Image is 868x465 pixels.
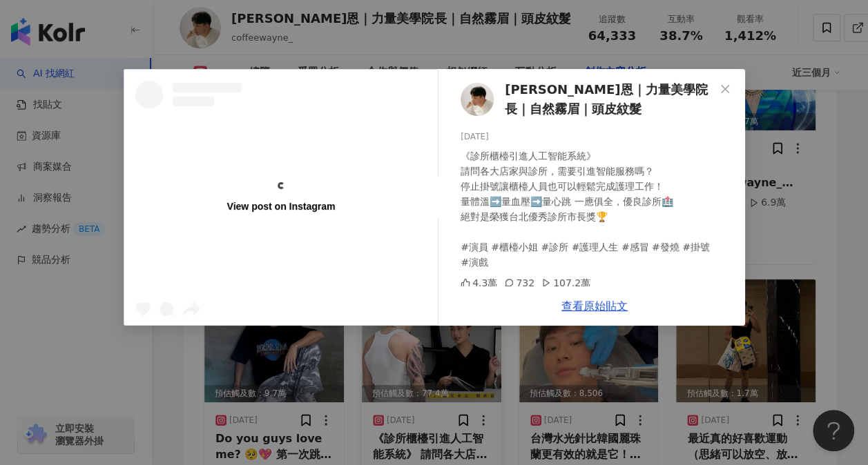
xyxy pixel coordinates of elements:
[461,83,494,116] img: KOL Avatar
[226,200,335,212] div: View post on Instagram
[461,80,715,119] a: KOL Avatar[PERSON_NAME]恩｜力量美學院長｜自然霧眉｜頭皮紋髮
[711,75,739,103] button: Close
[461,275,497,290] div: 4.3萬
[541,275,590,290] div: 107.2萬
[505,80,715,119] span: [PERSON_NAME]恩｜力量美學院長｜自然霧眉｜頭皮紋髮
[124,70,438,325] a: View post on Instagram
[720,83,731,95] span: close
[461,130,734,144] div: [DATE]
[561,299,628,313] a: 查看原始貼文
[461,148,734,270] div: 《診所櫃檯引進人工智能系統》 請問各大店家與診所，需要引進智能服務嗎？ 停止掛號讓櫃檯人員也可以輕鬆完成護理工作！ 量體溫➡️量血壓➡️量心跳 一應俱全，優良診所🏥 絕對是榮獲台北優秀診所市長獎...
[504,275,534,290] div: 732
